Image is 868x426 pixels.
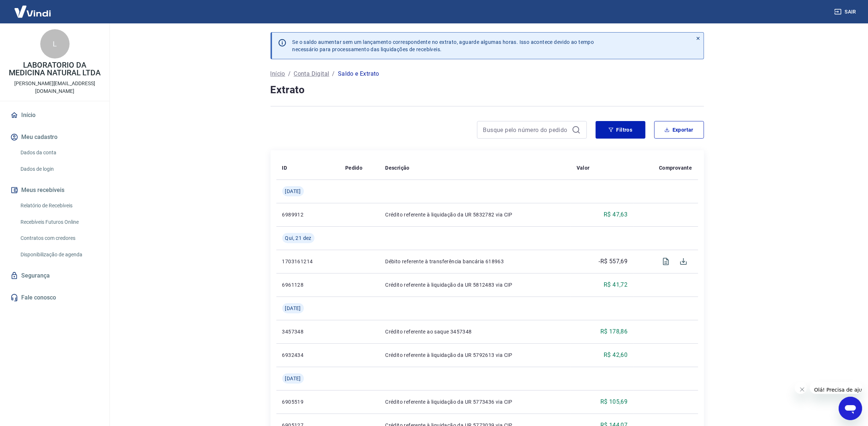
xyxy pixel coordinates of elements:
p: / [332,69,335,78]
iframe: Botão para abrir a janela de mensagens [839,397,862,420]
p: Crédito referente à liquidação da UR 5832782 via CIP [385,211,565,218]
a: Início [9,107,101,123]
a: Segurança [9,268,101,284]
p: Se o saldo aumentar sem um lançamento correspondente no extrato, aguarde algumas horas. Isso acon... [293,38,594,53]
p: -R$ 557,69 [599,257,627,266]
p: Descrição [385,164,410,171]
p: R$ 178,86 [600,327,628,336]
p: R$ 42,60 [604,351,627,359]
button: Meu cadastro [9,129,101,145]
button: Exportar [654,121,704,139]
p: 6932434 [282,351,334,359]
a: Contratos com credores [18,231,101,246]
p: Crédito referente à liquidação da UR 5773436 via CIP [385,398,565,406]
a: Relatório de Recebíveis [18,198,101,213]
p: / [288,69,291,78]
a: Dados da conta [18,145,101,160]
span: [DATE] [285,188,301,195]
a: Dados de login [18,162,101,177]
p: Crédito referente ao saque 3457348 [385,328,565,335]
a: Fale conosco [9,290,101,306]
button: Filtros [596,121,645,139]
span: [DATE] [285,375,301,382]
a: Conta Digital [294,69,329,78]
div: L [40,29,70,59]
button: Sair [833,5,859,19]
iframe: Mensagem da empresa [810,382,862,394]
p: [PERSON_NAME][EMAIL_ADDRESS][DOMAIN_NAME] [6,80,104,95]
p: LABORATORIO DA MEDICINA NATURAL LTDA [6,61,104,77]
p: 3457348 [282,328,334,335]
a: Recebíveis Futuros Online [18,215,101,230]
a: Disponibilização de agenda [18,247,101,262]
input: Busque pelo número do pedido [483,124,569,135]
p: Saldo e Extrato [338,69,379,78]
p: Crédito referente à liquidação da UR 5792613 via CIP [385,351,565,359]
p: 6961128 [282,281,334,289]
p: R$ 47,63 [604,210,627,219]
p: R$ 105,69 [600,397,628,406]
span: Download [675,253,692,270]
p: Valor [577,164,590,171]
p: ID [282,164,287,171]
span: [DATE] [285,305,301,312]
a: Início [271,69,285,78]
h4: Extrato [271,83,704,97]
iframe: Fechar mensagem [795,382,807,394]
p: 1703161214 [282,258,334,265]
button: Meus recebíveis [9,182,101,198]
span: Olá! Precisa de ajuda? [4,5,62,11]
p: 6905519 [282,398,334,406]
span: Visualizar [657,253,675,270]
p: Crédito referente à liquidação da UR 5812483 via CIP [385,281,565,289]
p: 6989912 [282,211,334,218]
p: Comprovante [659,164,692,171]
p: Débito referente à transferência bancária 618963 [385,258,565,265]
span: Qui, 21 dez [285,234,312,242]
p: Pedido [345,164,362,171]
p: R$ 41,72 [604,280,627,289]
img: Vindi [9,0,56,23]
